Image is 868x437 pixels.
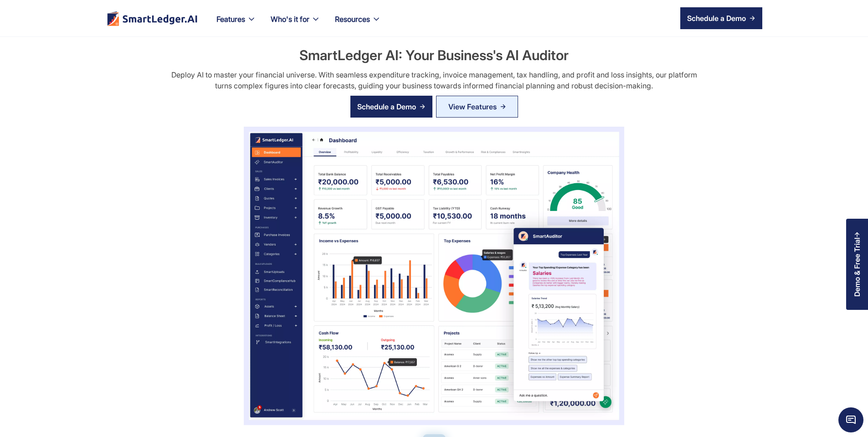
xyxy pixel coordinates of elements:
a: Schedule a Demo [680,7,762,29]
a: home [106,11,198,26]
a: View Features [436,96,518,118]
h2: SmartLedger AI: Your Business's AI Auditor [299,46,569,65]
img: arrow right icon [420,104,425,109]
img: footer logo [106,11,198,26]
div: Who's it for [263,13,328,36]
div: Demo & Free Trial [853,237,861,297]
div: Deploy AI to master your financial universe. With seamless expenditure tracking, invoice manageme... [164,69,704,91]
div: Features [216,13,245,26]
div: Schedule a Demo [357,101,416,112]
span: Chat Widget [838,407,863,432]
div: Who's it for [271,13,309,26]
div: Features [209,13,263,36]
div: Resources [335,13,370,26]
a: Schedule a Demo [350,96,432,118]
img: Arrow Right Blue [500,104,506,109]
div: View Features [448,99,497,114]
div: Schedule a Demo [687,13,746,24]
div: Resources [328,13,388,36]
img: arrow right icon [750,15,755,21]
